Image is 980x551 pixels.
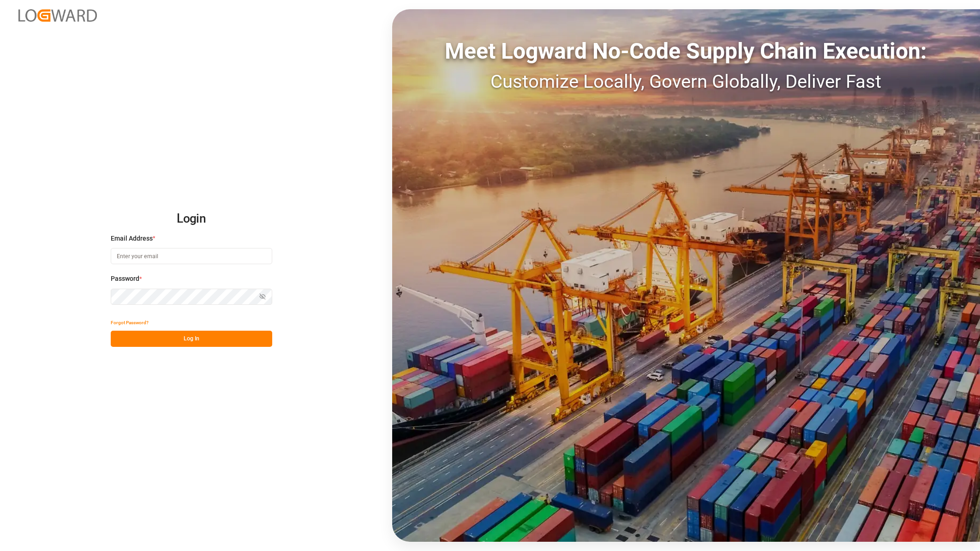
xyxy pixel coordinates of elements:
[392,35,980,68] div: Meet Logward No-Code Supply Chain Execution:
[111,331,272,347] button: Log In
[111,274,139,284] span: Password
[392,68,980,96] div: Customize Locally, Govern Globally, Deliver Fast
[111,315,149,331] button: Forgot Password?
[111,234,153,243] span: Email Address
[111,248,272,264] input: Enter your email
[111,204,272,234] h2: Login
[18,9,97,22] img: Logward_new_orange.png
